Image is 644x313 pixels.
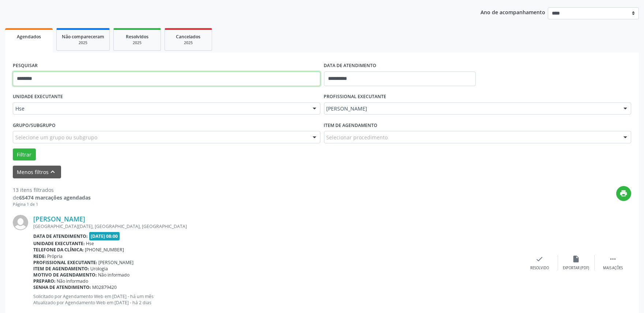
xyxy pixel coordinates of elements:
span: Não informado [98,272,130,278]
span: Selecionar procedimento [327,134,388,141]
span: [PERSON_NAME] [99,259,134,266]
label: Item de agendamento [324,120,378,131]
div: Resolvido [530,266,549,271]
label: DATA DE ATENDIMENTO [324,60,377,72]
b: Data de atendimento: [33,233,88,239]
img: img [13,215,28,230]
label: PESQUISAR [13,60,38,72]
span: Selecione um grupo ou subgrupo [15,134,97,141]
i: keyboard_arrow_up [49,168,57,176]
div: 2025 [170,40,207,46]
a: [PERSON_NAME] [33,215,85,223]
b: Profissional executante: [33,259,97,266]
span: Própria [48,253,63,259]
div: 13 itens filtrados [13,186,91,194]
p: Solicitado por Agendamento Web em [DATE] - há um mês Atualizado por Agendamento Web em [DATE] - h... [33,293,521,306]
div: 2025 [119,40,155,46]
i:  [609,255,617,263]
div: Mais ações [603,266,623,271]
button: Filtrar [13,148,36,161]
div: Exportar (PDF) [563,266,590,271]
b: Senha de atendimento: [33,284,91,290]
span: Urologia [91,266,108,272]
b: Item de agendamento: [33,266,89,272]
span: Hse [15,105,305,112]
span: Não informado [57,278,88,284]
i: check [536,255,544,263]
div: de [13,194,91,201]
span: Não compareceram [62,34,104,40]
span: Agendados [17,34,41,40]
span: [PERSON_NAME] [327,105,617,112]
span: Cancelados [176,34,201,40]
div: [GEOGRAPHIC_DATA][DATE], [GEOGRAPHIC_DATA], [GEOGRAPHIC_DATA] [33,223,521,229]
button: print [616,186,631,201]
strong: 65474 marcações agendadas [19,194,91,201]
span: M02879420 [93,284,117,290]
b: Unidade executante: [33,240,85,247]
div: 2025 [62,40,104,46]
div: Página 1 de 1 [13,201,91,208]
span: [DATE] 08:00 [89,232,120,240]
b: Motivo de agendamento: [33,272,97,278]
b: Rede: [33,253,46,259]
b: Telefone da clínica: [33,247,84,253]
i: print [620,189,628,197]
p: Ano de acompanhamento [481,7,545,16]
button: Menos filtroskeyboard_arrow_up [13,166,61,178]
label: Grupo/Subgrupo [13,120,56,131]
label: UNIDADE EXECUTANTE [13,91,63,103]
b: Preparo: [33,278,56,284]
span: Resolvidos [126,34,148,40]
i: insert_drive_file [572,255,580,263]
label: PROFISSIONAL EXECUTANTE [324,91,387,103]
span: Hse [86,240,94,247]
span: [PHONE_NUMBER] [85,247,124,253]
